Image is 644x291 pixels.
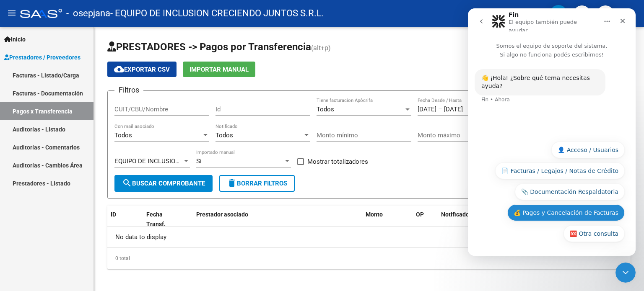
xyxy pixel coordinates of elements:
[107,248,631,269] div: 0 total
[444,106,485,113] input: Fecha fin
[227,180,287,187] span: Borrar Filtros
[441,211,469,218] span: Notificado
[216,131,233,139] span: Todos
[107,206,143,233] datatable-header-cell: ID
[114,131,132,139] span: Todos
[311,44,331,52] span: (alt+p)
[122,178,132,188] mat-icon: search
[196,157,202,165] span: Si
[4,53,80,62] span: Prestadores / Proveedores
[114,84,143,96] h3: Filtros
[143,206,181,233] datatable-header-cell: Fecha Transf.
[110,4,324,23] span: - EQUIPO DE INCLUSION CRECIENDO JUNTOS S.R.L.
[413,206,438,233] datatable-header-cell: OP
[196,211,248,218] span: Prestador asociado
[362,206,413,233] datatable-header-cell: Monto
[219,175,295,192] button: Borrar Filtros
[416,211,424,218] span: OP
[317,106,334,113] span: Todos
[107,227,631,247] div: No data to display
[7,8,17,18] mat-icon: menu
[227,178,237,188] mat-icon: delete
[307,157,368,167] span: Mostrar totalizadores
[193,206,362,233] datatable-header-cell: Prestador asociado
[468,8,636,256] iframe: Intercom live chat
[114,64,124,74] mat-icon: cloud_download
[438,106,442,113] span: –
[438,206,478,233] datatable-header-cell: Notificado
[190,66,249,73] span: Importar Manual
[183,62,255,77] button: Importar Manual
[418,106,436,113] input: Fecha inicio
[122,180,205,187] span: Buscar Comprobante
[114,157,259,165] span: EQUIPO DE INCLUSION CRECIENDO JUNTOS S.R.L.
[111,211,116,218] span: ID
[66,4,110,23] span: - osepjana
[114,175,213,192] button: Buscar Comprobante
[4,35,26,44] span: Inicio
[107,41,311,53] span: PRESTADORES -> Pagos por Transferencia
[615,263,636,283] iframe: Intercom live chat
[146,211,166,227] span: Fecha Transf.
[107,62,177,77] button: Exportar CSV
[366,211,383,218] span: Monto
[114,66,170,73] span: Exportar CSV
